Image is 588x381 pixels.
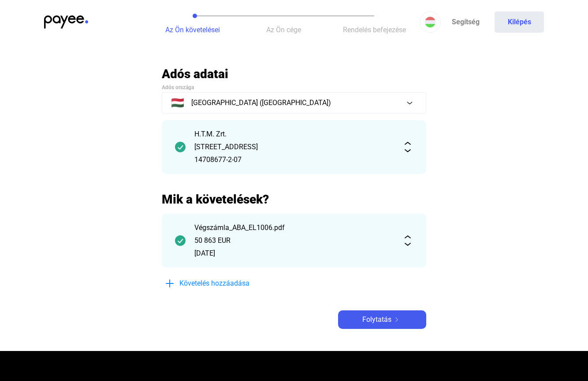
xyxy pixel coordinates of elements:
[171,98,184,108] span: 🇭🇺
[162,84,194,91] span: Adós országa
[343,26,406,34] span: Rendelés befejezése
[162,192,426,207] h2: Mik a követelések?
[362,314,391,325] span: Folytatás
[495,11,544,33] button: Kilépés
[420,11,441,33] button: HU
[402,142,413,152] img: expand
[164,278,175,289] img: plus-blue
[44,15,88,29] img: payee-logo
[391,317,402,322] img: arrow-right-white
[165,26,220,34] span: Az Ön követelései
[194,142,394,152] div: [STREET_ADDRESS]
[266,26,301,34] span: Az Ön cége
[425,17,435,27] img: HU
[402,235,413,246] img: expand
[175,235,186,246] img: checkmark-darker-green-circle
[175,142,186,152] img: checkmark-darker-green-circle
[162,274,294,293] button: plus-blueKövetelés hozzáadása
[162,92,426,113] button: 🇭🇺[GEOGRAPHIC_DATA] ([GEOGRAPHIC_DATA])
[194,235,394,246] div: 50 863 EUR
[179,278,249,289] span: Követelés hozzáadása
[441,11,490,33] a: Segítség
[194,248,394,259] div: [DATE]
[162,66,426,82] h2: Adós adatai
[194,223,394,233] div: Végszámla_ABA_EL1006.pdf
[191,98,331,108] span: [GEOGRAPHIC_DATA] ([GEOGRAPHIC_DATA])
[194,155,394,165] div: 14708677-2-07
[338,310,426,329] button: Folytatásarrow-right-white
[194,129,394,140] div: H.T.M. Zrt.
